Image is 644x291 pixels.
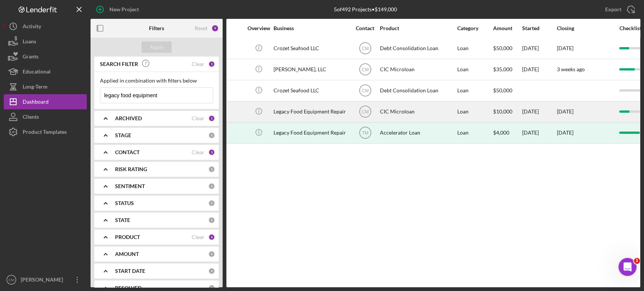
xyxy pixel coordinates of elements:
img: Profile image for Christina [109,12,124,27]
div: How to Create a Test Project [11,195,140,209]
button: Educational [4,64,87,79]
div: Started [522,25,556,31]
div: Export [605,2,621,17]
b: START DATE [115,268,145,274]
b: SEARCH FILTER [100,61,138,67]
b: RISK RATING [115,166,147,172]
div: Product Templates [23,124,67,141]
div: How to Create a Test Project [15,198,126,206]
div: Closing [557,25,613,31]
p: Hi Carolina 👋 [15,54,136,66]
div: New Project [109,2,139,17]
button: Grants [4,49,87,64]
button: Product Templates [4,124,87,139]
div: 9 [211,25,219,32]
div: Loan [457,102,492,122]
div: Legacy Food Equipment Repair [274,102,349,122]
div: $10,000 [493,102,521,122]
div: Clients [23,109,39,126]
span: Home [10,233,27,238]
b: ARCHIVED [115,115,142,121]
span: Help [126,233,138,238]
button: Export [598,2,640,17]
div: Recent message [15,95,135,103]
div: Clear [192,115,204,121]
div: [PERSON_NAME], LLC [274,60,349,80]
b: STAGE [115,132,131,138]
text: CM [361,67,369,72]
div: Pipeline and Forecast View [11,167,140,181]
div: Long-Term [23,79,48,96]
div: [DATE] [522,38,556,58]
div: Product [380,25,455,31]
time: [DATE] [557,45,573,51]
div: Update Permissions Settings [11,153,140,167]
div: Overview [244,25,273,31]
text: CM [361,109,369,115]
div: $50,000 [493,81,521,101]
b: RESOLVED [115,285,141,291]
text: TM [362,130,368,136]
div: [DATE] [557,130,573,136]
b: Filters [149,25,164,31]
div: Dashboard [23,94,49,111]
div: Exporting Data [15,184,126,192]
button: Loans [4,34,87,49]
div: Debt Consolidation Loan [380,38,455,58]
a: Dashboard [4,94,87,109]
div: 1 [208,115,215,122]
div: 4 [208,234,215,240]
b: AMOUNT [115,251,139,257]
div: Recent messageProfile image for ChristinaRate your conversation[PERSON_NAME]•[DATE] [8,89,143,128]
div: Loan [457,81,492,101]
div: Exporting Data [11,181,140,195]
div: Loan [457,123,492,143]
div: Reset [195,25,207,31]
div: Loan [457,38,492,58]
div: 1 [208,61,215,67]
b: STATE [115,217,130,223]
div: Activity [23,19,41,36]
div: Debt Consolidation Loan [380,81,455,101]
div: Crozet Seafood LLC [274,81,349,101]
div: Profile image for ChristinaRate your conversation[PERSON_NAME]•[DATE] [8,100,143,128]
text: CM [9,278,14,282]
span: Rate your conversation [34,107,95,113]
div: Contact [351,25,379,31]
time: 3 weeks ago [557,66,585,72]
text: CM [361,88,369,93]
button: Messages [38,214,75,244]
div: $35,000 [493,60,521,80]
button: New Project [91,2,146,17]
span: Search for help [15,139,61,147]
p: How can we help? [15,66,136,79]
div: 0 [208,217,215,224]
div: Loans [23,34,36,51]
div: 0 [208,166,215,173]
button: Activity [4,19,87,34]
div: Apply [150,41,164,53]
button: Clients [4,109,87,124]
div: Legacy Food Equipment Repair [274,123,349,143]
div: [PERSON_NAME] [19,272,68,289]
div: Crozet Seafood LLC [274,38,349,58]
button: Tickets [75,214,113,244]
b: SENTIMENT [115,183,145,189]
div: [DATE] [522,60,556,80]
button: Apply [141,41,172,53]
div: 0 [208,132,215,139]
div: Clear [192,61,204,67]
div: Category [457,25,492,31]
div: 3 [208,149,215,156]
div: Clear [192,234,204,240]
div: Update Permissions Settings [15,156,126,164]
b: STATUS [115,200,134,206]
div: Loan [457,60,492,80]
div: Educational [23,64,51,81]
div: 0 [208,268,215,274]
